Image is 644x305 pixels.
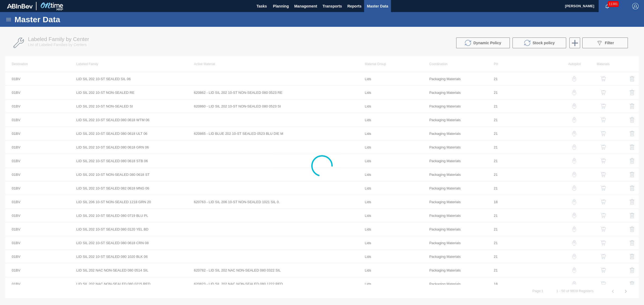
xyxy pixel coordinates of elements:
img: Logout [632,3,639,9]
h1: Master Data [14,16,110,23]
span: Transports [323,3,342,9]
span: Planning [273,3,289,9]
span: Master Data [367,3,388,9]
span: Reports [347,3,361,9]
button: Notifications [599,2,616,10]
span: Tasks [256,3,268,9]
span: Management [294,3,317,9]
img: TNhmsLtSVTkK8tSr43FrP2fwEKptu5GPRR3wAAAABJRU5ErkJggg== [7,4,33,9]
span: 11381 [608,1,619,7]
